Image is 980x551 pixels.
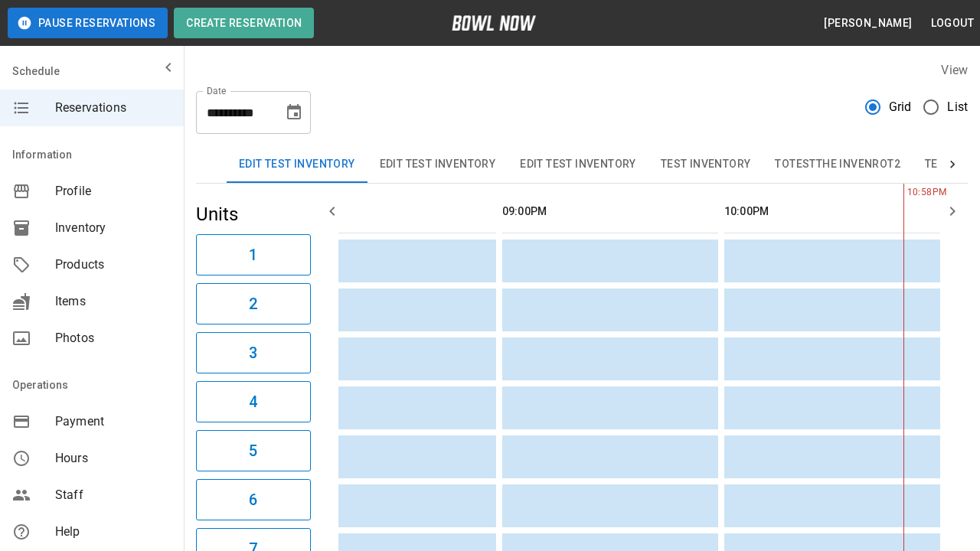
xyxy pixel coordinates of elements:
[196,234,311,275] button: 1
[249,243,257,267] h6: 1
[249,390,257,414] h6: 4
[55,412,171,431] span: Payment
[196,202,311,227] h5: Units
[818,9,918,37] button: [PERSON_NAME]
[227,146,367,183] button: Edit Test Inventory
[196,332,311,373] button: 3
[279,97,309,128] button: Choose date, selected date is Sep 5, 2025
[55,219,171,237] span: Inventory
[55,329,171,347] span: Photos
[889,98,912,116] span: Grid
[249,292,257,316] h6: 2
[55,256,171,274] span: Products
[55,523,171,541] span: Help
[55,486,171,504] span: Staff
[196,283,311,324] button: 2
[367,146,508,183] button: Edit Test Inventory
[196,381,311,422] button: 4
[249,487,257,512] h6: 6
[55,449,171,468] span: Hours
[196,430,311,471] button: 5
[249,439,257,463] h6: 5
[763,146,913,183] button: TOTESTTHE INVENROT2
[947,98,968,116] span: List
[452,15,536,31] img: logo
[196,479,311,520] button: 6
[55,292,171,311] span: Items
[55,99,171,117] span: Reservations
[249,341,257,365] h6: 3
[925,9,980,37] button: Logout
[941,63,968,77] label: View
[724,190,940,233] th: 10:00PM
[8,8,168,38] button: Pause Reservations
[903,185,907,201] span: 10:58PM
[55,182,171,201] span: Profile
[648,146,763,183] button: Test Inventory
[508,146,648,183] button: Edit Test Inventory
[174,8,314,38] button: Create Reservation
[227,146,937,183] div: inventory tabs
